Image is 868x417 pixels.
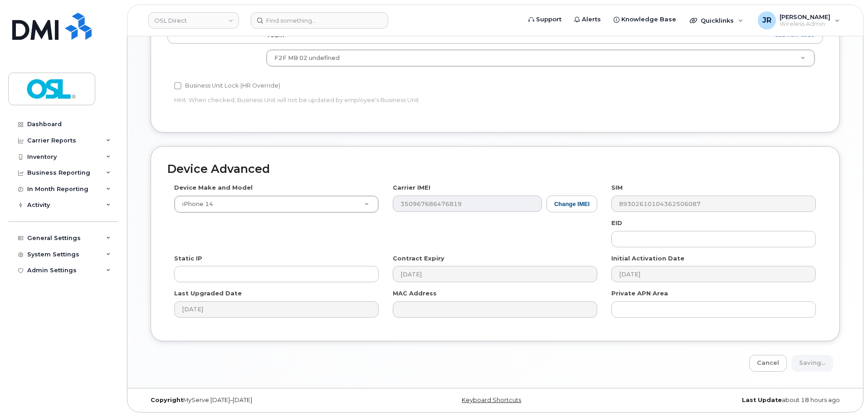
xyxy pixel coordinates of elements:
a: Alerts [568,10,607,29]
span: iPhone 14 [177,200,213,208]
label: Device Make and Model [174,183,253,192]
button: Change IMEI [546,196,597,212]
div: Jomari Rojas [751,11,846,29]
a: iPhone 14 [175,196,378,212]
label: Contract Expiry [393,254,444,263]
label: Carrier IMEI [393,183,430,192]
a: Support [522,10,568,29]
label: SIM [611,183,623,192]
div: Quicklinks [683,11,750,29]
span: [PERSON_NAME] [780,13,830,20]
label: Initial Activation Date [611,254,684,263]
label: Last Upgraded Date [174,289,242,298]
span: Wireless Admin [780,20,830,28]
span: Knowledge Base [621,15,676,24]
label: EID [611,219,622,227]
a: F2F MB 02 undefined [267,50,814,66]
label: Business Unit Lock (HR Override) [174,80,280,91]
a: Keyboard Shortcuts [462,397,521,403]
div: MyServe [DATE]–[DATE] [144,397,378,404]
a: Cancel [749,355,787,372]
a: Knowledge Base [607,10,683,29]
strong: Last Update [742,397,782,403]
span: Alerts [582,15,601,24]
span: JR [762,15,771,26]
span: F2F MB 02 undefined [274,54,340,61]
strong: Copyright [151,397,183,403]
span: Support [536,15,561,24]
label: Static IP [174,254,202,263]
div: about 18 hours ago [612,397,847,404]
span: Quicklinks [701,17,734,24]
label: Private APN Area [611,289,668,298]
h2: Device Advanced [167,163,823,176]
label: MAC Address [393,289,437,298]
a: OSL Direct [148,12,239,29]
p: Hint: When checked, Business Unit will not be updated by employee's Business Unit [174,96,597,104]
input: Find something... [251,12,388,29]
input: Business Unit Lock (HR Override) [174,82,181,89]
